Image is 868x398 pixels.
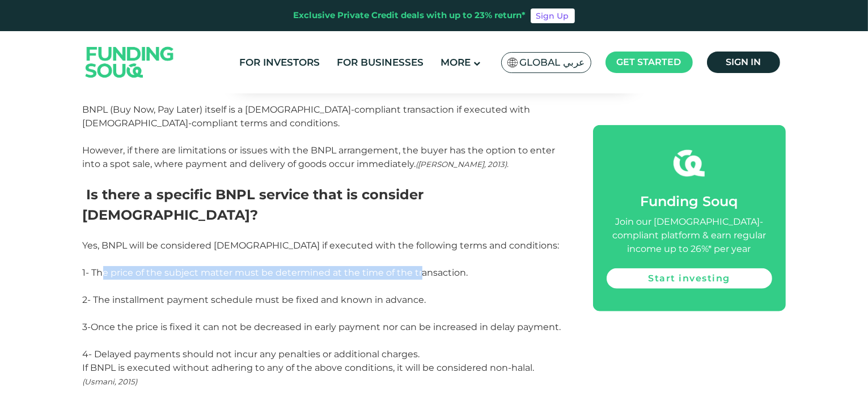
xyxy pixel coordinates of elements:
[726,57,761,67] span: Sign in
[83,294,426,305] span: 2- The installment payment schedule must be fixed and known in advance.
[416,160,509,169] span: ([PERSON_NAME], 2013).
[236,53,323,72] a: For Investors
[607,215,772,255] div: Join our [DEMOGRAPHIC_DATA]-compliant platform & earn regular income up to 26%* per year
[83,322,561,332] span: 3-Once the price is fixed it can not be decreased in early payment nor can be increased in delay ...
[531,8,575,23] a: Sign Up
[83,349,420,360] span: 4- Delayed payments should not incur any penalties or additional charges.
[607,268,772,288] a: Start investing
[441,57,471,68] span: More
[617,57,681,67] span: Get started
[74,33,185,91] img: Logo
[83,186,424,223] span: Is there a specific BNPL service that is consider [DEMOGRAPHIC_DATA]?
[520,56,585,69] span: Global عربي
[334,53,426,72] a: For Businesses
[83,145,556,169] span: However, if there are limitations or issues with the BNPL arrangement, the buyer has the option t...
[83,104,531,129] span: BNPL (Buy Now, Pay Later) itself is a [DEMOGRAPHIC_DATA]-compliant transaction if executed with [...
[83,240,560,251] span: Yes, BNPL will be considered [DEMOGRAPHIC_DATA] if executed with the following terms and conditions:
[83,362,535,373] span: If BNPL is executed without adhering to any of the above conditions, it will be considered non-ha...
[641,192,738,209] span: Funding Souq
[707,52,780,73] a: Sign in
[674,147,705,178] img: fsicon
[507,58,518,67] img: SA Flag
[83,267,468,278] span: 1- The price of the subject matter must be determined at the time of the transaction.
[294,9,526,22] div: Exclusive Private Credit deals with up to 23% return*
[83,377,138,386] span: (Usmani, 2015)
